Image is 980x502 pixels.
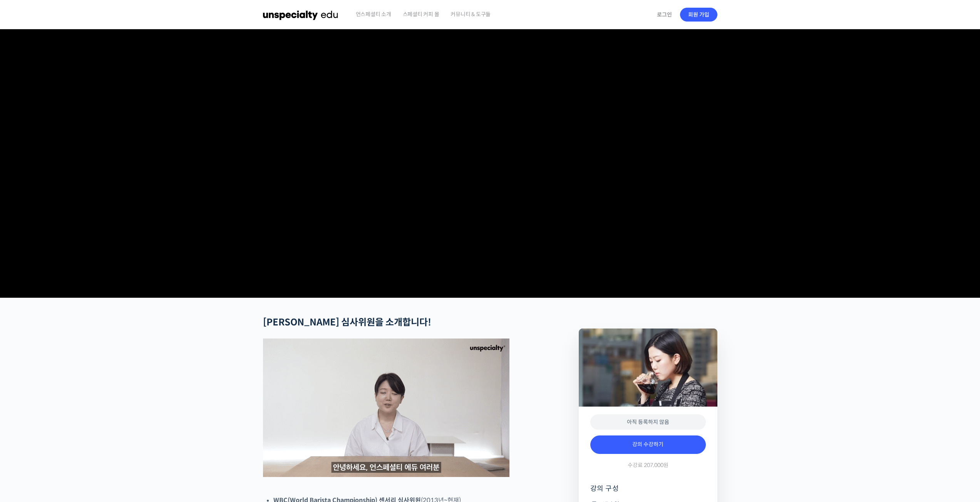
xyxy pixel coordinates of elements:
[680,8,717,22] a: 회원 가입
[263,317,428,328] strong: [PERSON_NAME] 심사위원을 소개합니다
[590,414,706,430] div: 아직 등록하지 않음
[590,435,706,454] a: 강의 수강하기
[652,6,677,23] a: 로그인
[628,462,668,469] span: 수강료 207,000원
[263,317,538,328] h2: !
[590,484,706,499] h4: 강의 구성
